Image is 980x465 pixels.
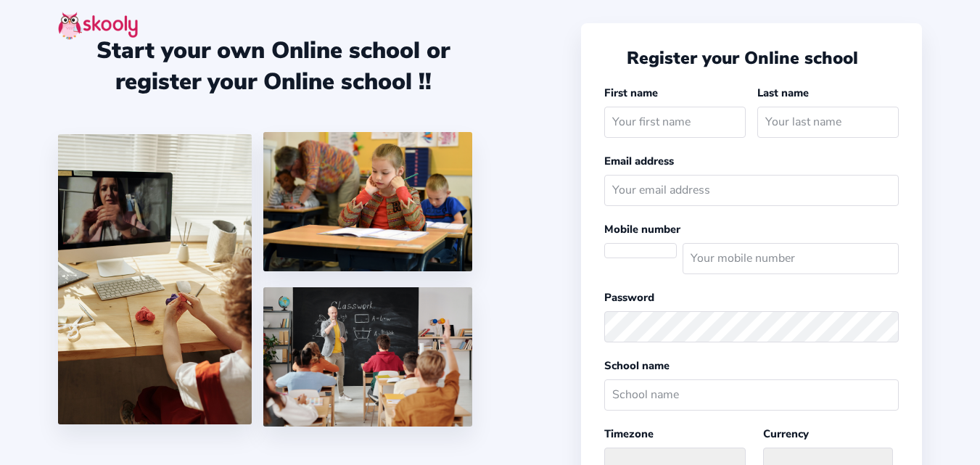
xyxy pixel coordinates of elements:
button: eye outlineeye off outline [877,319,899,334]
div: Start your own Online school or register your Online school !! [58,35,488,97]
img: 5.png [263,287,472,427]
label: Last name [757,86,809,100]
label: Currency [763,427,809,441]
button: arrow back outline [604,50,620,66]
input: Your email address [604,175,899,206]
label: Timezone [604,427,654,441]
input: Your mobile number [683,243,899,274]
label: School name [604,358,670,373]
label: Mobile number [604,222,680,236]
label: Password [604,290,654,305]
img: 1.jpg [58,134,252,424]
label: First name [604,86,658,100]
input: School name [604,379,899,411]
img: skooly-logo.png [58,12,138,40]
img: 4.png [263,132,472,271]
span: Register your Online school [627,46,858,70]
input: Your last name [757,107,899,138]
ion-icon: eye outline [877,319,892,334]
label: Email address [604,154,674,168]
input: Your first name [604,107,746,138]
